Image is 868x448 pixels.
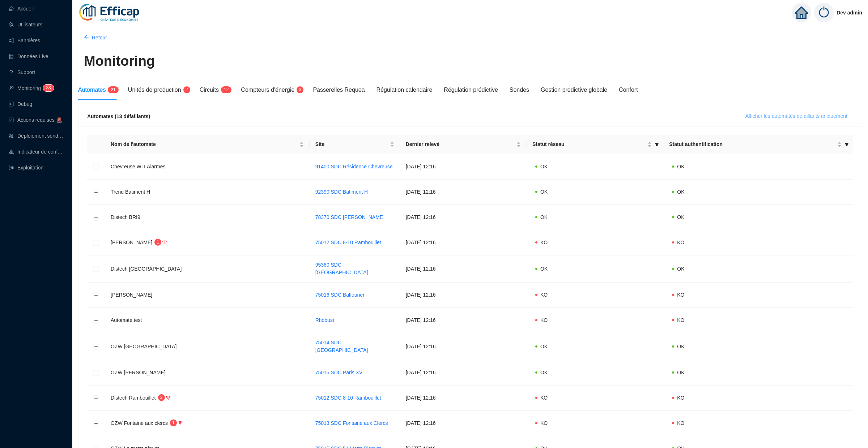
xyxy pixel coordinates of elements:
[111,141,298,148] span: Nom de l'automate
[241,87,294,93] span: Compteurs d'énergie
[540,317,548,323] span: KO
[93,370,99,376] button: Développer la ligne
[9,85,52,91] a: monitorMonitoring38
[315,420,388,426] a: 75013 SDC Fontaine aux Clercs
[9,149,64,155] a: heat-mapIndicateur de confort
[9,53,48,59] a: databaseDonnées Live
[111,266,182,272] span: Distech [GEOGRAPHIC_DATA]
[93,189,99,195] button: Développer la ligne
[677,420,684,426] span: KO
[111,214,140,220] span: Distech BRI9
[677,189,684,195] span: OK
[315,317,334,323] a: Rhobust
[92,34,107,42] span: Retour
[400,135,527,154] th: Dernier relevé
[315,262,368,275] a: 95360 SDC [GEOGRAPHIC_DATA]
[540,164,548,169] span: OK
[224,87,226,92] span: 1
[540,214,548,220] span: OK
[111,395,156,401] span: Distech Rambouillet
[677,317,684,323] span: KO
[93,318,99,323] button: Développer la ligne
[315,340,368,353] a: 75014 SDC [GEOGRAPHIC_DATA]
[315,214,384,220] a: 78370 SDC [PERSON_NAME]
[78,32,113,43] button: Retour
[843,139,850,150] span: filter
[93,215,99,220] button: Développer la ligne
[9,101,32,107] a: codeDebug
[299,87,302,92] span: 3
[310,135,400,154] th: Site
[313,87,365,93] span: Passerelles Requea
[93,164,99,170] button: Développer la ligne
[677,164,684,169] span: OK
[162,240,167,245] span: wifi
[158,394,165,401] sup: 2
[111,317,142,323] span: Automate test
[400,205,527,230] td: [DATE] 12:16
[540,189,548,195] span: OK
[653,139,660,150] span: filter
[795,6,808,19] span: home
[111,292,152,298] span: [PERSON_NAME]
[93,421,99,426] button: Développer la ligne
[669,141,836,148] span: Statut authentification
[540,292,548,298] span: KO
[540,370,548,375] span: OK
[221,86,231,93] sup: 12
[186,87,188,92] span: 2
[677,395,684,401] span: KO
[540,266,548,272] span: OK
[297,86,303,93] sup: 3
[93,395,99,401] button: Développer la ligne
[111,164,165,169] span: Chevreuse WIT Alarmes
[837,1,862,24] span: Dev admin
[540,240,548,245] span: KO
[400,255,527,283] td: [DATE] 12:16
[315,141,388,148] span: Site
[111,370,166,375] span: OZW [PERSON_NAME]
[108,86,118,93] sup: 21
[677,240,684,245] span: KO
[532,141,646,148] span: Statut réseau
[400,230,527,255] td: [DATE] 12:16
[677,214,684,220] span: OK
[84,35,89,40] span: arrow-left
[745,112,847,120] span: Afficher les automates défaillants uniquement
[315,240,381,245] a: 75012 SDC 8-10 Rambouillet
[178,421,183,426] span: wifi
[128,87,181,93] span: Unités de production
[160,395,163,400] span: 2
[43,85,54,91] sup: 38
[48,85,51,90] span: 8
[93,266,99,272] button: Développer la ligne
[315,189,368,195] a: 92390 SDC Bâtiment H
[111,344,176,349] span: OZW [GEOGRAPHIC_DATA]
[111,189,150,195] span: Trend Batiment H
[172,420,175,425] span: 1
[78,87,106,93] span: Automates
[400,308,527,333] td: [DATE] 12:16
[844,142,849,147] span: filter
[46,85,48,90] span: 3
[226,87,229,92] span: 2
[315,395,381,401] a: 75012 SDC 8-10 Rambouillet
[740,111,853,122] button: Afficher les automates défaillants uniquement
[619,86,638,94] div: Confort
[400,154,527,180] td: [DATE] 12:16
[17,117,62,123] span: Actions requises 🚨
[9,38,40,43] a: notificationBannières
[111,420,168,426] span: OZW Fontaine aux clercs
[406,141,515,148] span: Dernier relevé
[540,344,548,349] span: OK
[315,164,393,169] a: 91400 SDC Résidence Chevreuse
[315,370,363,375] a: 75015 SDC Paris XV
[9,165,43,171] a: slidersExploitation
[84,53,155,69] h1: Monitoring
[400,283,527,308] td: [DATE] 12:16
[655,142,659,147] span: filter
[400,180,527,205] td: [DATE] 12:16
